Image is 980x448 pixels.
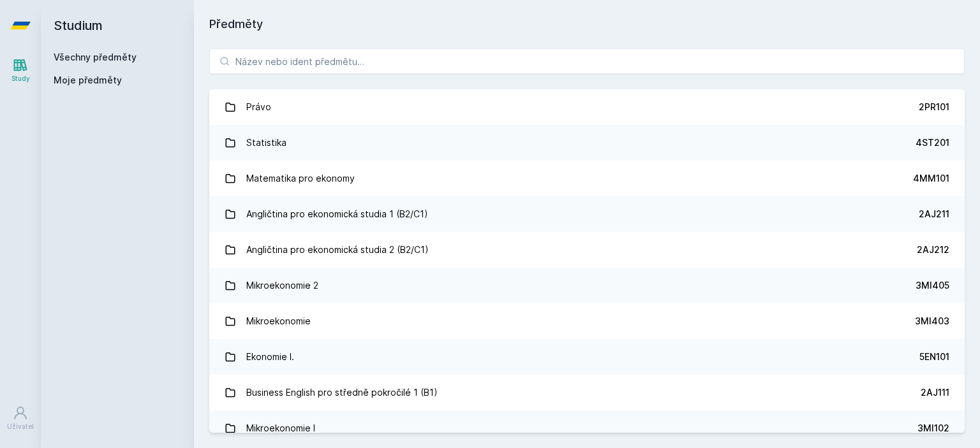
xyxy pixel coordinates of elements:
div: Matematika pro ekonomy [246,166,355,191]
div: Business English pro středně pokročilé 1 (B1) [246,380,438,405]
a: Mikroekonomie I 3MI102 [209,410,965,446]
a: Study [3,51,38,90]
a: Angličtina pro ekonomická studia 1 (B2/C1) 2AJ211 [209,196,965,232]
div: Mikroekonomie [246,308,311,334]
a: Matematika pro ekonomy 4MM101 [209,161,965,196]
input: Název nebo ident předmětu… [209,48,965,74]
div: 3MI405 [916,279,949,292]
a: Všechny předměty [54,52,137,62]
a: Mikroekonomie 2 3MI405 [209,268,965,303]
div: Mikroekonomie I [246,415,315,441]
a: Mikroekonomie 3MI403 [209,303,965,339]
div: 2AJ111 [921,386,949,399]
div: 4ST201 [916,136,949,149]
div: 2AJ211 [919,208,949,220]
a: Business English pro středně pokročilé 1 (B1) 2AJ111 [209,375,965,410]
div: Angličtina pro ekonomická studia 1 (B2/C1) [246,201,428,227]
div: 2AJ212 [917,243,949,256]
a: Právo 2PR101 [209,89,965,125]
a: Angličtina pro ekonomická studia 2 (B2/C1) 2AJ212 [209,232,965,268]
div: Angličtina pro ekonomická studia 2 (B2/C1) [246,237,429,263]
div: 4MM101 [913,172,949,185]
a: Uživatel [3,399,38,438]
div: 3MI403 [915,315,949,328]
div: 5EN101 [919,350,949,363]
div: Mikroekonomie 2 [246,273,318,298]
a: Statistika 4ST201 [209,125,965,161]
div: Právo [246,94,271,120]
a: Ekonomie I. 5EN101 [209,339,965,375]
div: 3MI102 [917,422,949,435]
div: 2PR101 [919,101,949,113]
div: Ekonomie I. [246,344,294,370]
div: Uživatel [7,422,34,431]
span: Moje předměty [54,74,122,87]
div: Statistika [246,130,286,155]
h1: Předměty [209,15,965,33]
div: Study [11,74,30,83]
